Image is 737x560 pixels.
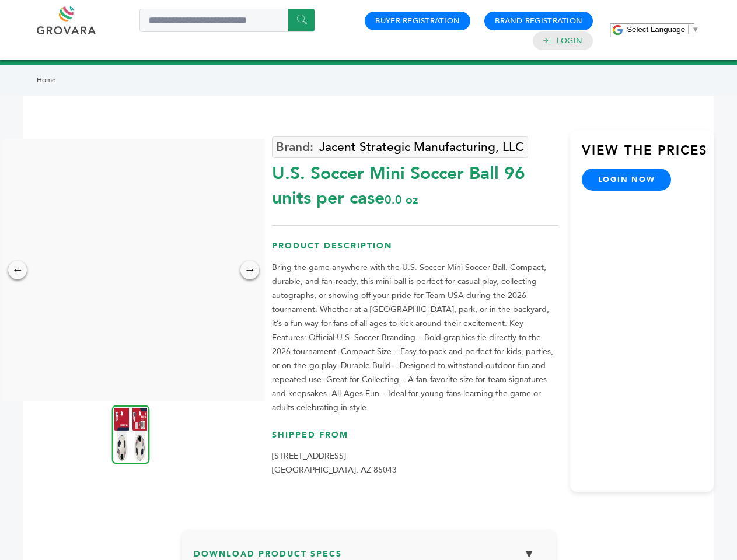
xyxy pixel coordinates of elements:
[627,25,699,34] a: Select Language​
[272,449,558,477] p: [STREET_ADDRESS] [GEOGRAPHIC_DATA], AZ 85043
[272,429,558,450] h3: Shipped From
[375,16,460,26] a: Buyer Registration
[272,240,558,261] h3: Product Description
[272,136,528,158] a: Jacent Strategic Manufacturing, LLC
[557,36,582,46] a: Login
[240,261,259,279] div: →
[272,261,558,415] p: Bring the game anywhere with the U.S. Soccer Mini Soccer Ball. Compact, durable, and fan-ready, t...
[582,142,714,169] h3: View the Prices
[272,156,558,211] div: U.S. Soccer Mini Soccer Ball 96 units per case
[688,25,689,34] span: ​
[495,16,582,26] a: Brand Registration
[112,405,150,464] img: U.S. Soccer Mini Soccer Ball 96 units per case 0.0 oz
[139,9,315,32] input: Search a product or brand...
[582,169,672,191] a: login now
[37,75,56,85] a: Home
[691,25,699,34] span: ▼
[385,192,418,208] span: 0.0 oz
[8,261,27,279] div: ←
[627,25,685,34] span: Select Language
